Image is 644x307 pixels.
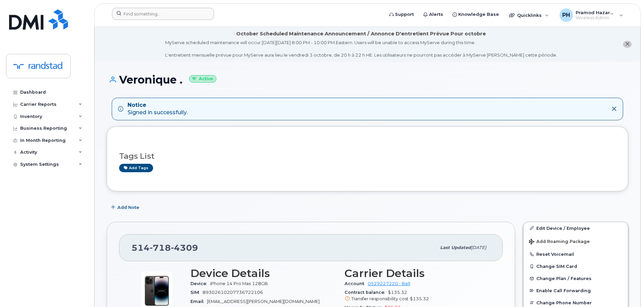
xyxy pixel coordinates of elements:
[471,245,486,250] span: [DATE]
[189,75,216,83] small: Active
[524,222,628,234] a: Edit Device / Employee
[190,267,336,279] h3: Device Details
[536,276,592,281] span: Change Plan / Features
[190,290,203,295] span: SIM
[128,101,187,109] strong: Notice
[529,239,590,245] span: Add Roaming Package
[150,243,171,253] span: 718
[524,234,628,248] button: Add Roaming Package
[524,284,628,297] button: Enable Call Forwarding
[107,74,628,86] h1: Veronique .
[440,245,471,250] span: Last updated
[623,41,632,48] button: close notification
[165,39,557,58] div: MyServe scheduled maintenance will occur [DATE][DATE] 8:00 PM - 10:00 PM Eastern. Users will be u...
[171,243,198,253] span: 4309
[345,290,491,302] span: $135.32
[132,243,198,253] span: 514
[524,260,628,272] button: Change SIM Card
[524,272,628,284] button: Change Plan / Features
[368,281,410,286] a: 0529227220 - Bell
[190,299,207,304] span: Email
[190,281,210,286] span: Device
[345,267,491,279] h3: Carrier Details
[107,202,145,214] button: Add Note
[203,290,263,295] span: 89302610207736722106
[345,281,368,286] span: Account
[210,281,268,286] span: iPhone 14 Pro Max 128GB
[117,204,139,211] span: Add Note
[128,101,187,117] div: Signed in successfully.
[410,296,429,301] span: $135.32
[207,299,320,304] span: [EMAIL_ADDRESS][PERSON_NAME][DOMAIN_NAME]
[119,152,616,160] h3: Tags List
[351,296,408,301] span: Transfer responsibility cost
[236,30,486,37] div: October Scheduled Maintenance Announcement / Annonce D'entretient Prévue Pour octobre
[536,288,591,293] span: Enable Call Forwarding
[345,290,388,295] span: Contract balance
[524,248,628,260] button: Reset Voicemail
[119,164,153,172] a: Add tags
